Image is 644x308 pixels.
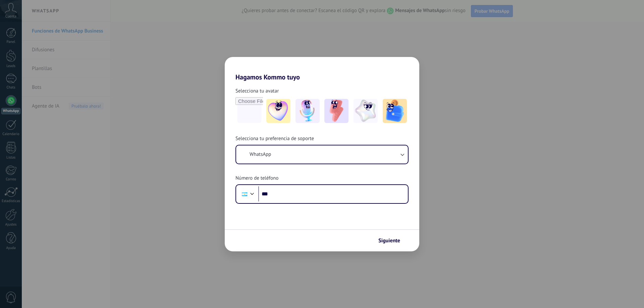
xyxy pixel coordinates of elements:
img: -5.jpeg [383,99,407,123]
div: Argentina: + 54 [238,187,251,201]
img: -1.jpeg [266,99,290,123]
span: Selecciona tu avatar [235,88,279,95]
span: Siguiente [378,238,400,243]
span: Número de teléfono [235,175,278,182]
img: -2.jpeg [296,99,320,123]
span: Selecciona tu preferencia de soporte [235,135,314,142]
button: Siguiente [375,235,409,246]
h2: Hagamos Kommo tuyo [225,57,419,81]
img: -4.jpeg [354,99,378,123]
img: -3.jpeg [324,99,348,123]
span: WhatsApp [250,151,271,158]
button: WhatsApp [236,145,408,164]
